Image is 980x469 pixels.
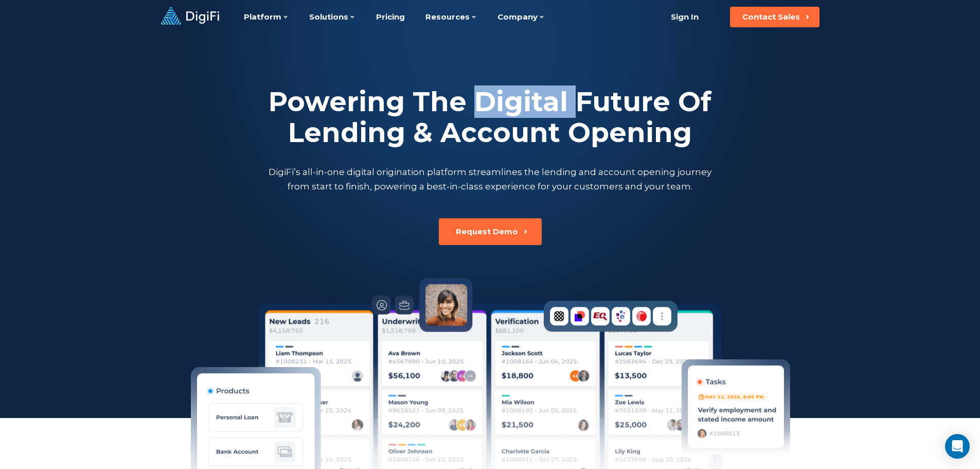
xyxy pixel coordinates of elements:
div: Contact Sales [742,12,800,22]
button: Request Demo [439,218,542,245]
div: Request Demo [456,227,518,237]
div: Open Intercom Messenger [945,434,970,459]
p: DigiFi’s all-in-one digital origination platform streamlines the lending and account opening jour... [266,165,714,194]
a: Sign In [658,7,711,27]
h2: Powering The Digital Future Of Lending & Account Opening [266,86,714,148]
button: Contact Sales [730,7,819,27]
